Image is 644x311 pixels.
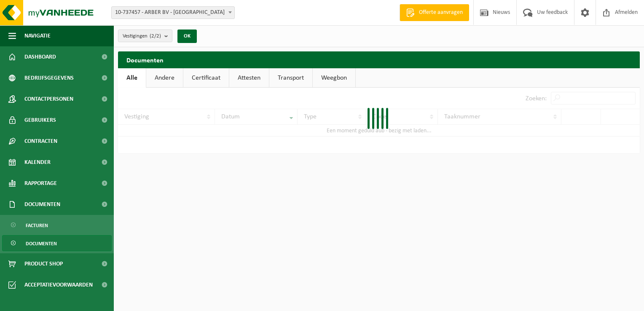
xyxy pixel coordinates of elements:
[24,152,51,173] span: Kalender
[24,67,74,88] span: Bedrijfsgegevens
[24,274,93,295] span: Acceptatievoorwaarden
[146,68,183,88] a: Andere
[24,253,63,274] span: Product Shop
[2,235,112,251] a: Documenten
[229,68,269,88] a: Attesten
[118,29,172,42] button: Vestigingen(2/2)
[24,25,51,46] span: Navigatie
[24,88,73,110] span: Contactpersonen
[118,51,640,68] h2: Documenten
[24,110,56,131] span: Gebruikers
[183,68,229,88] a: Certificaat
[417,8,465,17] span: Offerte aanvragen
[111,6,235,19] span: 10-737457 - ARBER BV - ROESELARE
[177,29,197,43] button: OK
[118,68,146,88] a: Alle
[269,68,312,88] a: Transport
[24,173,57,194] span: Rapportage
[2,217,112,233] a: Facturen
[26,236,57,252] span: Documenten
[24,46,56,67] span: Dashboard
[123,30,161,43] span: Vestigingen
[24,194,60,215] span: Documenten
[313,68,355,88] a: Weegbon
[150,33,161,39] count: (2/2)
[24,131,57,152] span: Contracten
[400,4,469,21] a: Offerte aanvragen
[26,217,48,233] span: Facturen
[112,7,234,19] span: 10-737457 - ARBER BV - ROESELARE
